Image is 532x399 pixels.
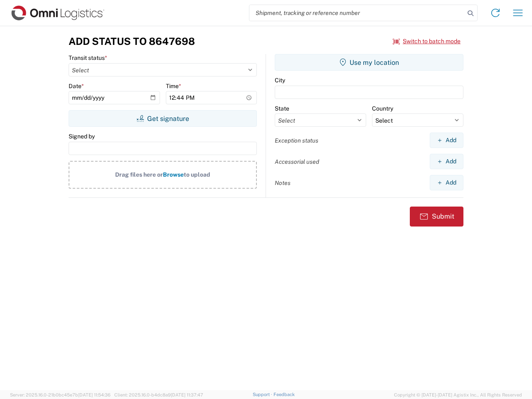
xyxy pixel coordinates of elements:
[393,34,461,48] button: Switch to batch mode
[275,105,289,112] label: State
[69,133,95,140] label: Signed by
[275,179,291,187] label: Notes
[78,392,111,397] span: [DATE] 11:54:36
[171,392,203,397] span: [DATE] 11:37:47
[10,392,111,397] span: Server: 2025.16.0-21b0bc45e7b
[430,133,463,148] button: Add
[273,392,295,397] a: Feedback
[275,158,319,165] label: Accessorial used
[69,54,107,62] label: Transit status
[394,391,522,399] span: Copyright © [DATE]-[DATE] Agistix Inc., All Rights Reserved
[166,82,181,90] label: Time
[410,207,463,227] button: Submit
[69,35,195,47] h3: Add Status to 8647698
[372,105,393,112] label: Country
[69,110,257,127] button: Get signature
[430,154,463,169] button: Add
[275,137,318,144] label: Exception status
[184,171,210,178] span: to upload
[253,392,273,397] a: Support
[115,171,163,178] span: Drag files here or
[275,54,463,71] button: Use my location
[430,175,463,190] button: Add
[114,392,203,397] span: Client: 2025.16.0-b4dc8a9
[163,171,184,178] span: Browse
[69,82,84,90] label: Date
[249,5,465,21] input: Shipment, tracking or reference number
[275,76,285,84] label: City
